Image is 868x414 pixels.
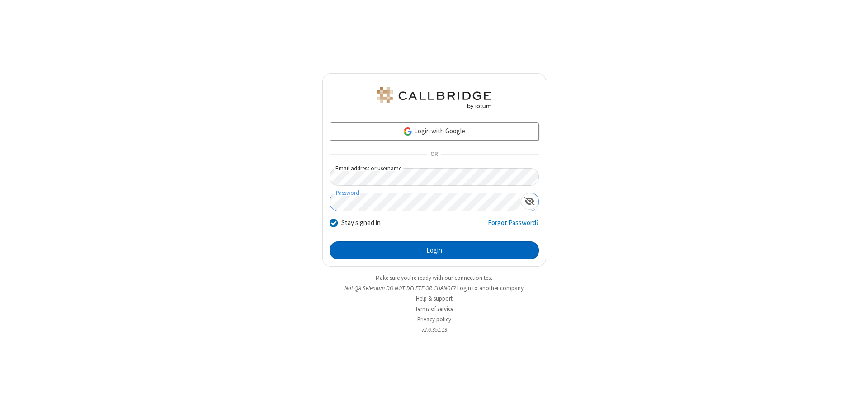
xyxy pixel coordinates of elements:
label: Stay signed in [341,218,381,228]
a: Make sure you're ready with our connection test [376,274,492,282]
a: Login with Google [330,122,539,141]
a: Terms of service [415,305,453,313]
img: google-icon.png [403,127,413,136]
span: OR [427,148,441,161]
a: Help & support [416,295,453,302]
input: Email address or username [330,168,539,186]
input: Password [330,193,521,211]
a: Privacy policy [417,315,451,323]
a: Forgot Password? [488,218,539,235]
div: Show password [521,193,538,210]
li: Not QA Selenium DO NOT DELETE OR CHANGE? [322,284,546,292]
button: Login [330,241,539,259]
li: v2.6.351.13 [322,325,546,334]
img: QA Selenium DO NOT DELETE OR CHANGE [375,87,493,109]
button: Login to another company [457,284,524,292]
